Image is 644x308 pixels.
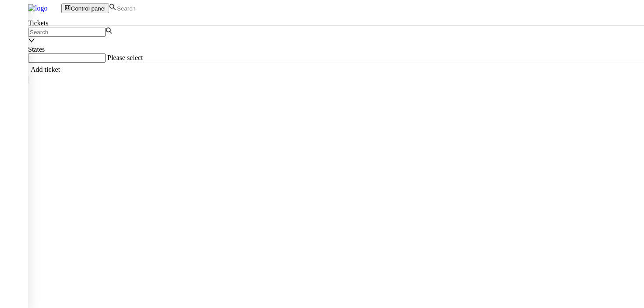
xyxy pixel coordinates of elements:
span: Control panel [71,5,106,12]
input: Search [28,28,106,37]
nz-select-placeholder: Please select [107,54,143,61]
a: Add ticket [31,66,60,73]
button: Control panel [61,4,109,13]
input: Search [116,5,192,12]
span: States [28,46,45,53]
div: States [28,37,644,53]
